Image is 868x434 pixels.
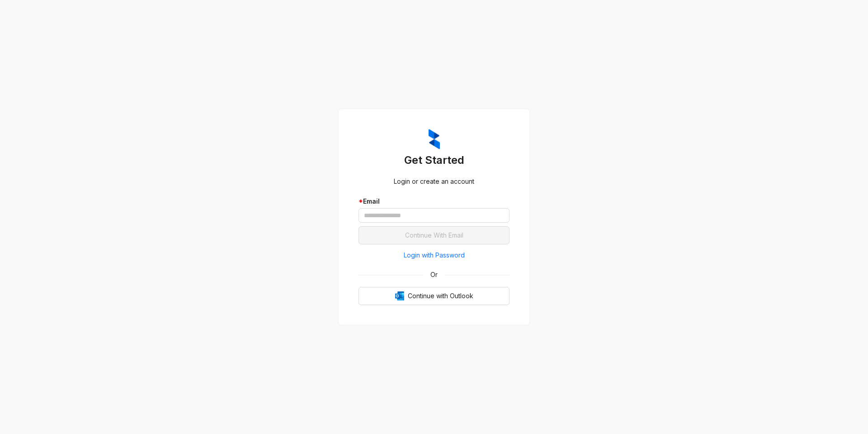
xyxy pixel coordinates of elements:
[424,270,444,280] span: Or
[359,248,509,262] button: Login with Password
[404,250,465,260] span: Login with Password
[359,153,509,167] h3: Get Started
[429,129,440,150] img: ZumaIcon
[408,291,473,301] span: Continue with Outlook
[359,196,509,206] div: Email
[359,176,509,186] div: Login or create an account
[359,226,509,244] button: Continue With Email
[395,291,404,300] img: Outlook
[359,287,509,305] button: OutlookContinue with Outlook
